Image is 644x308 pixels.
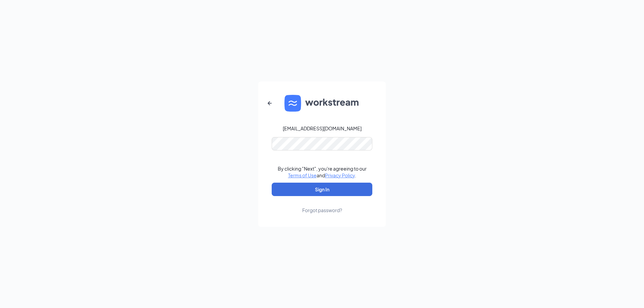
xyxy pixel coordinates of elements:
[302,207,342,213] div: Forgot password?
[262,95,278,111] button: ArrowLeftNew
[266,99,274,107] svg: ArrowLeftNew
[283,125,362,132] div: [EMAIL_ADDRESS][DOMAIN_NAME]
[325,172,355,178] a: Privacy Policy
[272,183,372,196] button: Sign In
[288,172,317,178] a: Terms of Use
[284,95,360,112] img: WS logo and Workstream text
[302,196,342,213] a: Forgot password?
[278,165,367,179] div: By clicking "Next", you're agreeing to our and .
